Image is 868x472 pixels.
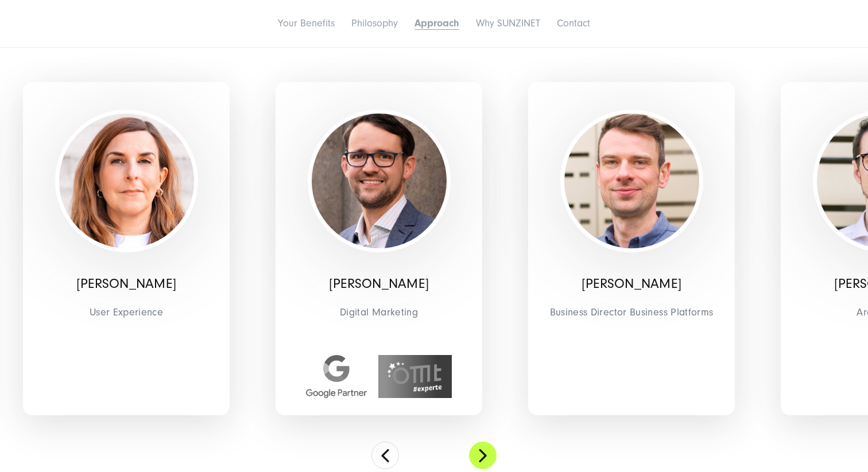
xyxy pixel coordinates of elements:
[476,17,540,29] a: Why SUNZINET
[564,114,699,248] img: Marcel Epler - Senior Consultant & Solution Architect - SUNZINET
[537,303,726,321] span: Business Director Business Platforms
[557,17,590,29] a: Contact
[306,355,367,398] img: Google Partner Agentur - Digitalagentur für Digital Marketing und Strategie SUNZINET
[278,17,335,29] a: Your Benefits
[312,114,447,248] img: Valentin Zehnder - Digital Marketing Consultant - SUNZINET
[414,17,459,29] a: Approach
[378,355,452,398] img: OMT Experte Siegel - Digital Marketing Agentur SUNZINET
[284,276,474,292] p: [PERSON_NAME]
[59,114,194,248] img: Sandra-Lanni-570x570
[32,276,221,292] p: [PERSON_NAME]
[284,303,474,321] span: Digital Marketing
[32,303,221,321] span: User Experience
[351,17,398,29] a: Philosophy
[537,276,726,292] p: [PERSON_NAME]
